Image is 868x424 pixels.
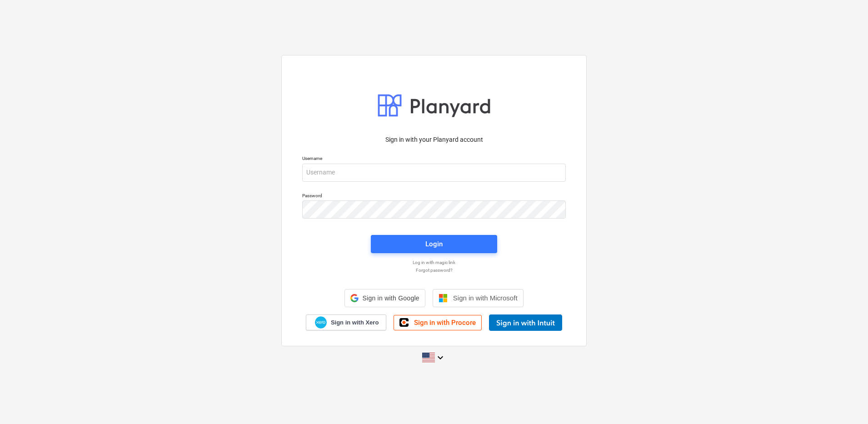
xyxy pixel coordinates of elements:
[298,267,570,273] a: Forgot password?
[302,155,566,163] p: Username
[371,235,497,253] button: Login
[414,319,476,327] span: Sign in with Procore
[302,135,566,145] p: Sign in with your Planyard account
[315,316,327,329] img: Xero logo
[453,294,518,302] span: Sign in with Microsoft
[425,238,443,250] div: Login
[439,294,448,303] img: Microsoft logo
[362,294,419,302] span: Sign in with Google
[302,193,566,200] p: Password
[394,315,482,330] a: Sign in with Procore
[331,319,379,327] span: Sign in with Xero
[435,352,446,363] i: keyboard_arrow_down
[306,314,387,330] a: Sign in with Xero
[344,289,425,307] div: Sign in with Google
[298,259,570,265] a: Log in with magic link
[302,164,566,182] input: Username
